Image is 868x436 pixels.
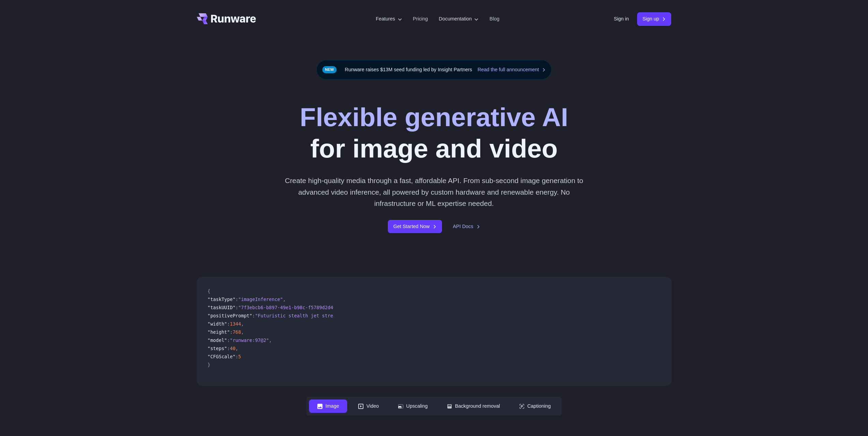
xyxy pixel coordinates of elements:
a: Blog [489,15,499,23]
label: Features [376,15,402,23]
a: Get Started Now [388,220,442,233]
a: Go to / [197,13,256,24]
strong: Flexible generative AI [300,102,568,132]
span: , [235,346,238,351]
span: "CFGScale" [208,354,236,359]
button: Captioning [511,400,559,413]
span: , [241,321,244,327]
span: , [283,297,285,302]
button: Upscaling [390,400,436,413]
span: : [235,305,238,310]
span: } [208,362,210,367]
button: Video [350,400,387,413]
span: "model" [208,337,227,343]
button: Image [309,400,347,413]
span: : [227,321,230,327]
span: : [235,297,238,302]
a: API Docs [453,223,480,230]
span: 40 [230,346,235,351]
span: 5 [238,354,241,359]
span: "height" [208,329,230,335]
button: Background removal [439,400,508,413]
span: : [230,329,233,335]
a: Pricing [413,15,428,23]
div: Runware raises $13M seed funding led by Insight Partners [317,60,552,79]
a: Sign in [614,15,629,23]
span: 768 [233,329,241,335]
label: Documentation [439,15,479,23]
span: : [235,354,238,359]
span: : [227,337,230,343]
span: "width" [208,321,227,327]
span: "7f3ebcb6-b897-49e1-b98c-f5789d2d40d7" [238,305,344,310]
span: : [252,313,255,318]
span: : [227,346,230,351]
h1: for image and video [300,101,568,164]
span: "taskUUID" [208,305,236,310]
span: "steps" [208,346,227,351]
p: Create high-quality media through a fast, affordable API. From sub-second image generation to adv... [282,175,586,209]
span: { [208,288,210,294]
a: Read the full announcement [477,66,546,74]
span: "imageInference" [238,297,283,302]
a: Sign up [637,12,672,26]
span: , [269,337,272,343]
span: , [241,329,244,335]
span: "Futuristic stealth jet streaking through a neon-lit cityscape with glowing purple exhaust" [255,313,509,318]
span: "taskType" [208,297,236,302]
span: "positivePrompt" [208,313,252,318]
span: "runware:97@2" [230,337,269,343]
span: 1344 [230,321,241,327]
